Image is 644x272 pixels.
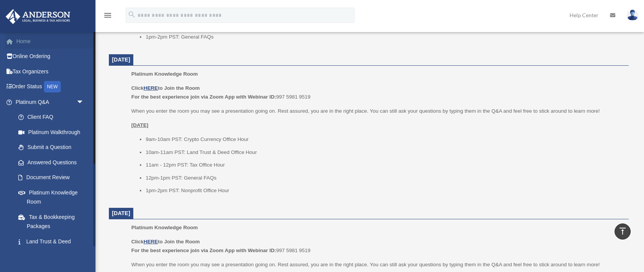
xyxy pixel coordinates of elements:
[44,81,61,92] div: NEW
[3,9,73,24] img: Anderson Advisors Platinum Portal
[131,260,623,269] p: When you enter the room you may see a presentation going on. Rest assured, you are in the right p...
[131,239,200,244] b: Click to Join the Room
[5,34,95,49] a: Home
[131,237,623,255] p: 997 5981 9519
[144,239,158,244] a: HERE
[618,227,627,236] i: vertical_align_top
[11,125,95,140] a: Platinum Walkthrough
[11,170,95,185] a: Document Review
[11,185,92,209] a: Platinum Knowledge Room
[5,94,95,110] a: Platinum Q&Aarrow_drop_down
[5,64,95,79] a: Tax Organizers
[131,84,623,102] p: 997 5981 9519
[11,110,95,125] a: Client FAQ
[11,234,95,258] a: Land Trust & Deed Forum
[146,160,623,170] li: 11am - 12pm PST: Tax Office Hour
[131,71,198,77] span: Platinum Knowledge Room
[131,225,198,230] span: Platinum Knowledge Room
[144,85,158,91] a: HERE
[131,107,623,116] p: When you enter the room you may see a presentation going on. Rest assured, you are in the right p...
[128,10,136,19] i: search
[5,49,95,64] a: Online Ordering
[146,173,623,183] li: 12pm-1pm PST: General FAQs
[146,148,623,157] li: 10am-11am PST: Land Trust & Deed Office Hour
[112,57,130,63] span: [DATE]
[615,223,631,240] a: vertical_align_top
[131,122,149,128] u: [DATE]
[103,11,112,20] i: menu
[76,94,92,110] span: arrow_drop_down
[11,155,95,170] a: Answered Questions
[131,85,200,91] b: Click to Join the Room
[11,209,95,234] a: Tax & Bookkeeping Packages
[103,13,112,20] a: menu
[131,94,276,100] b: For the best experience join via Zoom App with Webinar ID:
[627,10,638,21] img: User Pic
[5,79,95,95] a: Order StatusNEW
[11,140,95,155] a: Submit a Question
[112,210,130,216] span: [DATE]
[146,135,623,144] li: 9am-10am PST: Crypto Currency Office Hour
[146,186,623,195] li: 1pm-2pm PST: Nonprofit Office Hour
[131,248,276,253] b: For the best experience join via Zoom App with Webinar ID:
[146,32,623,42] li: 1pm-2pm PST: General FAQs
